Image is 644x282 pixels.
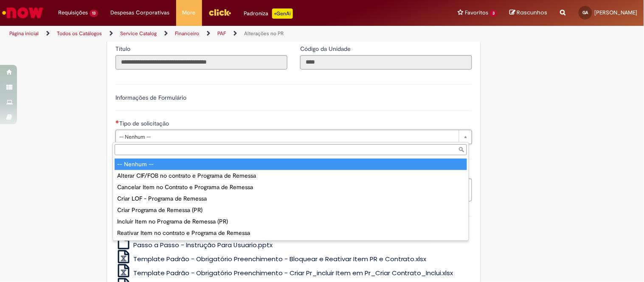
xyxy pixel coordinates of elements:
div: Alterar CIF/FOB no contrato e Programa de Remessa [115,170,467,181]
ul: Tipo de solicitação [113,157,469,240]
div: Reativar Item no contrato e Programa de Remessa [115,227,467,239]
div: Criar LOF - Programa de Remessa [115,193,467,204]
div: -- Nenhum -- [115,159,467,170]
div: Cancelar Item no Contrato e Programa de Remessa [115,181,467,193]
div: Incluir Item no Programa de Remessa (PR) [115,216,467,227]
div: Criar Programa de Remessa (PR) [115,204,467,216]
